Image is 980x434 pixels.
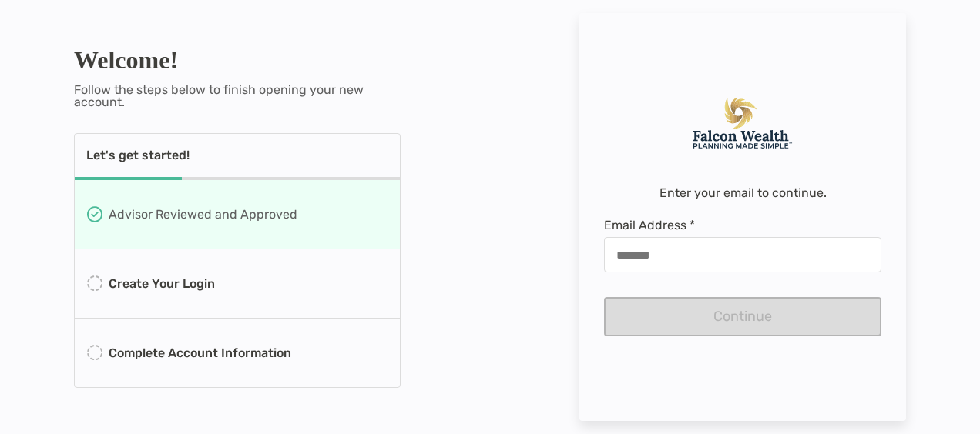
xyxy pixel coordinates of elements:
[604,218,881,232] span: Email Address *
[109,205,297,224] p: Advisor Reviewed and Approved
[605,249,881,262] input: Email Address *
[659,187,827,199] p: Enter your email to continue.
[74,46,401,75] h1: Welcome!
[109,274,215,293] p: Create Your Login
[692,98,794,149] img: Company Logo
[74,84,401,108] p: Follow the steps below to finish opening your new account.
[109,343,291,362] p: Complete Account Information
[86,149,190,162] p: Let's get started!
